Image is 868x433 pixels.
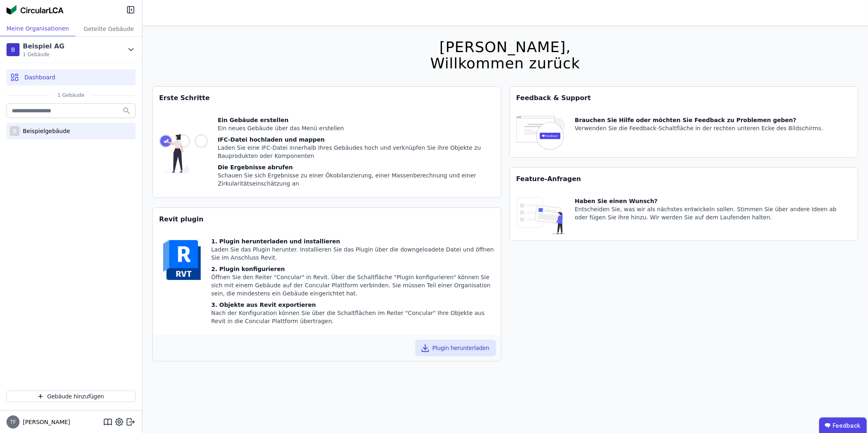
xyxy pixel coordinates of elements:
[516,116,565,151] img: feedback-icon-HCTs5lye.svg
[20,418,70,426] span: [PERSON_NAME]
[218,144,494,160] div: Laden Sie eine IFC-Datei innerhalb Ihres Gebäudes hoch und verknüpfen Sie ihre Objekte zu Bauprod...
[211,301,494,309] div: 3. Objekte aus Revit exportieren
[7,43,20,56] div: B
[575,124,823,132] div: Verwenden Sie die Feedback-Schaltfläche in der rechten unteren Ecke des Bildschirms.
[23,42,64,51] div: Beispiel AG
[510,168,858,190] div: Feature-Anfragen
[211,309,494,325] div: Nach der Konfiguration können Sie über die Schaltflächen im Reiter "Concular" Ihre Objekte aus Re...
[575,197,852,205] div: Haben Sie einen Wunsch?
[415,340,496,356] button: Plugin herunterladen
[430,55,580,72] div: Willkommen zurück
[218,116,494,124] div: Ein Gebäude erstellen
[159,116,208,191] img: getting_started_tile-DrF_GRSv.svg
[218,163,494,171] div: Die Ergebnisse abrufen
[75,21,142,36] div: Geteilte Gebäude
[211,265,494,273] div: 2. Plugin konfigurieren
[430,39,580,55] div: [PERSON_NAME],
[159,237,205,283] img: revit-YwGVQcbs.svg
[510,87,858,109] div: Feedback & Support
[211,273,494,297] div: Öffnen Sie den Reiter "Concular" in Revit. Über die Schaltfläche "Plugin konfigurieren" können Si...
[218,136,494,144] div: IFC-Datei hochladen und mappen
[10,126,20,136] div: B
[218,124,494,132] div: Ein neues Gebäude über das Menü erstellen
[575,116,823,124] div: Brauchen Sie Hilfe oder möchten Sie Feedback zu Problemen geben?
[24,73,55,81] span: Dashboard
[153,208,501,231] div: Revit plugin
[211,245,494,262] div: Laden Sie das Plugin herunter. Installieren Sie das Plugin über die downgeloadete Datei und öffne...
[50,92,93,98] span: 1 Gebäude
[7,391,136,402] button: Gebäude hinzufügen
[211,237,494,245] div: 1. Plugin herunterladen und installieren
[575,205,852,221] div: Entscheiden Sie, was wir als nächstes entwickeln sollen. Stimmen Sie über andere Ideen ab oder fü...
[23,51,64,58] span: 1 Gebäude
[10,420,16,424] span: TF
[153,87,501,109] div: Erste Schritte
[516,197,565,234] img: feature_request_tile-UiXE1qGU.svg
[20,127,70,135] div: Beispielgebäude
[218,171,494,188] div: Schauen Sie sich Ergebnisse zu einer Ökobilanzierung, einer Massenberechnung und einer Zirkularit...
[7,5,63,15] img: Concular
